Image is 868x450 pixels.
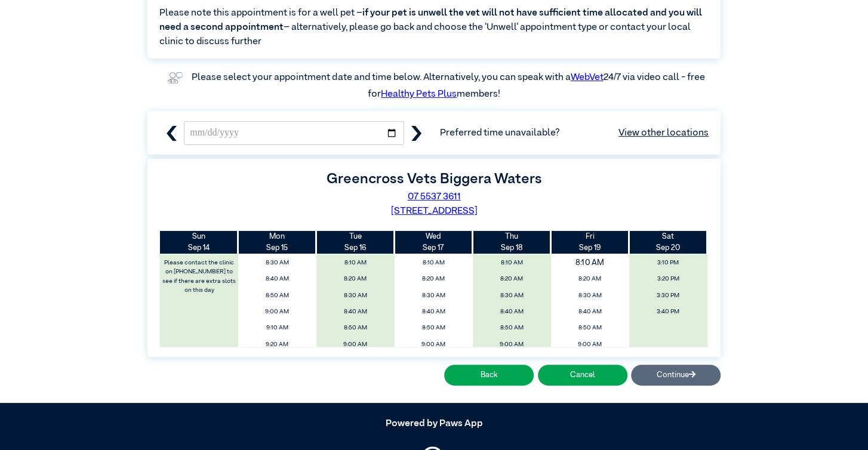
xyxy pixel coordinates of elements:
img: vet [164,68,186,87]
th: Sep 14 [160,231,238,254]
span: 8:20 AM [319,272,391,286]
th: Sep 16 [316,231,395,254]
button: Cancel [538,365,627,386]
span: 8:10 AM [398,256,469,270]
a: View other locations [618,126,709,140]
span: 9:00 AM [554,338,626,352]
span: 8:30 AM [476,289,547,303]
th: Sep 20 [629,231,707,254]
a: 07 5537 3611 [408,192,461,202]
span: if your pet is unwell the vet will not have sufficient time allocated and you will need a second ... [159,8,702,32]
span: 8:40 AM [554,305,626,319]
span: 9:00 AM [319,338,391,352]
th: Sep 17 [395,231,473,254]
label: Please contact the clinic on [PHONE_NUMBER] to see if there are extra slots on this day [161,256,238,297]
span: 9:00 AM [476,338,547,352]
label: Greencross Vets Biggera Waters [327,172,542,186]
span: 8:10 AM [543,254,636,272]
span: 8:30 AM [554,289,626,303]
span: 9:20 AM [242,338,313,352]
span: 8:10 AM [319,256,391,270]
th: Sep 15 [238,231,316,254]
span: 9:00 AM [398,338,469,352]
span: 8:30 AM [319,289,391,303]
span: 8:20 AM [554,272,626,286]
span: 8:50 AM [319,321,391,335]
span: 8:30 AM [242,256,313,270]
a: Healthy Pets Plus [381,90,457,99]
span: 8:20 AM [476,272,547,286]
span: 8:40 AM [398,305,469,319]
span: 9:00 AM [242,305,313,319]
span: 3:40 PM [632,305,704,319]
span: 8:50 AM [242,289,313,303]
span: 8:40 AM [319,305,391,319]
span: Please note this appointment is for a well pet – – alternatively, please go back and choose the ‘... [159,6,709,49]
span: 9:10 AM [242,321,313,335]
span: 8:50 AM [554,321,626,335]
span: 3:30 PM [632,289,704,303]
a: [STREET_ADDRESS] [391,206,478,216]
span: 8:20 AM [398,272,469,286]
span: 8:10 AM [476,256,547,270]
span: 8:30 AM [398,289,469,303]
span: 3:20 PM [632,272,704,286]
span: Preferred time unavailable? [440,126,709,140]
th: Sep 19 [551,231,629,254]
span: 3:10 PM [632,256,704,270]
th: Sep 18 [473,231,551,254]
span: 8:50 AM [476,321,547,335]
span: 8:50 AM [398,321,469,335]
button: Back [444,365,534,386]
label: Please select your appointment date and time below. Alternatively, you can speak with a 24/7 via ... [192,73,706,99]
span: 8:40 AM [242,272,313,286]
a: WebVet [570,73,603,82]
h5: Powered by Paws App [147,418,721,430]
span: 8:40 AM [476,305,547,319]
